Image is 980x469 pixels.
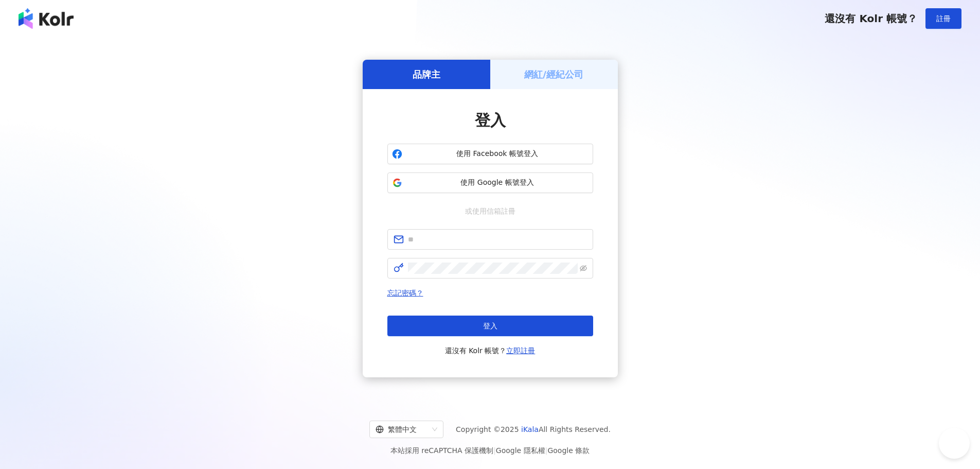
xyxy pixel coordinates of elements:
[406,178,589,188] span: 使用 Google 帳號登入
[406,149,589,159] span: 使用 Facebook 帳號登入
[547,446,590,455] a: Google 條款
[521,425,539,433] a: iKala
[580,265,587,272] span: eye-invisible
[456,423,611,436] span: Copyright © 2025 All Rights Reserved.
[387,289,423,297] a: 忘記密碼？
[496,446,545,455] a: Google 隱私權
[19,8,74,29] img: logo
[936,14,951,23] span: 註冊
[413,68,440,81] h5: 品牌主
[387,144,593,164] button: 使用 Facebook 帳號登入
[493,446,496,455] span: |
[939,428,970,459] iframe: Help Scout Beacon - Open
[475,111,506,129] span: 登入
[925,8,961,29] button: 註冊
[458,205,523,217] span: 或使用信箱註冊
[825,12,917,25] span: 還沒有 Kolr 帳號？
[387,172,593,193] button: 使用 Google 帳號登入
[445,344,536,357] span: 還沒有 Kolr 帳號？
[524,68,583,81] h5: 網紅/經紀公司
[483,322,497,330] span: 登入
[387,316,593,336] button: 登入
[545,446,548,455] span: |
[376,421,428,438] div: 繁體中文
[390,444,590,457] span: 本站採用 reCAPTCHA 保護機制
[506,346,535,355] a: 立即註冊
